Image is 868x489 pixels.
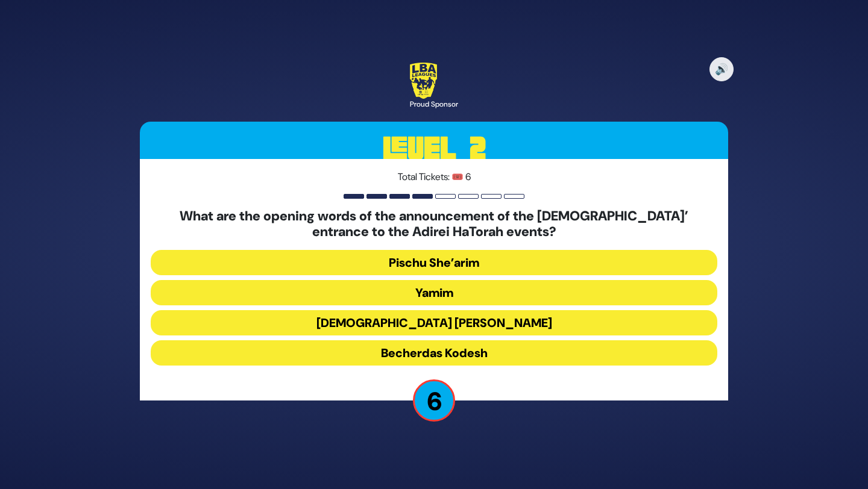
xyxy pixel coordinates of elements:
[709,57,734,81] button: 🔊
[140,122,728,176] h3: Level 2
[151,310,717,335] button: [DEMOGRAPHIC_DATA] [PERSON_NAME]
[410,99,458,110] div: Proud Sponsor
[151,340,717,366] button: Becherdas Kodesh
[151,170,717,184] p: Total Tickets: 🎟️ 6
[413,379,455,422] p: 6
[151,208,717,240] h5: What are the opening words of the announcement of the [DEMOGRAPHIC_DATA]’ entrance to the Adirei ...
[151,250,717,275] button: Pischu She’arim
[410,63,437,99] img: LBA
[151,280,717,305] button: Yamim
